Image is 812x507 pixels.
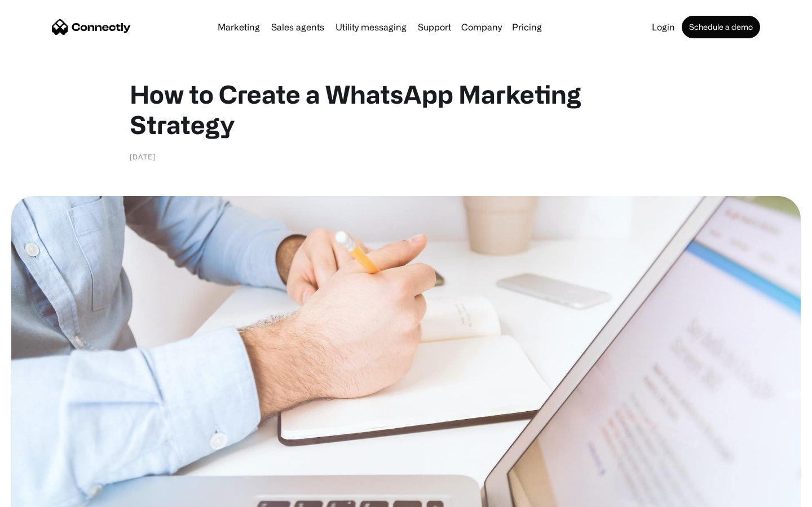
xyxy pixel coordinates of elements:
div: Company [461,19,502,35]
a: Pricing [507,23,546,32]
aside: Language selected: English [11,487,68,503]
ul: Language list [23,487,68,503]
div: [DATE] [130,151,156,162]
a: Support [413,23,456,32]
a: Utility messaging [331,23,411,32]
a: Schedule a demo [682,16,760,38]
a: Marketing [213,23,264,32]
h1: How to Create a WhatsApp Marketing Strategy [130,79,682,140]
a: Sales agents [267,23,329,32]
a: Login [647,23,679,32]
